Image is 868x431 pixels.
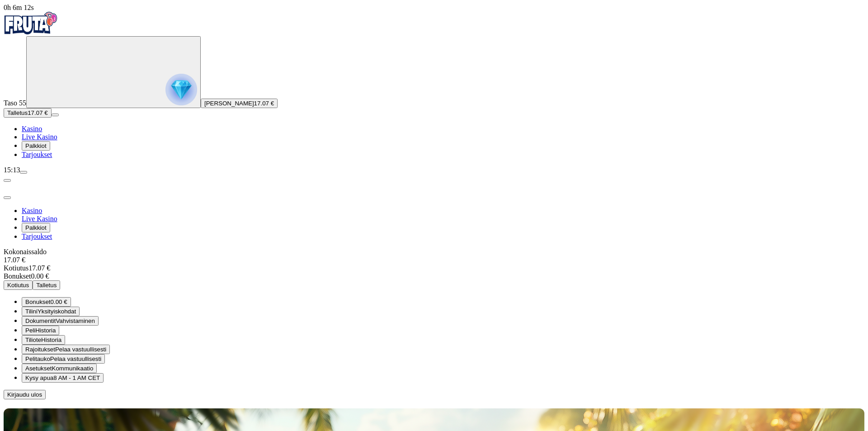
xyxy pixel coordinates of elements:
[35,327,56,334] span: Historia
[22,364,97,373] button: info iconAsetuksetKommunikaatio
[4,166,20,174] span: 15:13
[25,365,52,372] span: Asetukset
[201,99,278,108] button: [PERSON_NAME]17.07 €
[22,354,105,364] button: clock iconPelitaukoPelaa vastuullisesti
[4,12,864,159] nav: Primary
[22,326,59,335] button: 777 iconPeliHistoria
[4,272,31,280] span: Bonukset
[4,207,864,241] nav: Main menu
[7,391,42,398] span: Kirjaudu ulos
[22,373,104,383] button: chat iconKysy apua8 AM - 1 AM CET
[20,171,27,174] button: menu
[22,141,50,151] button: Palkkiot
[33,280,60,290] button: Talletus
[25,374,53,381] span: Kysy apua
[25,327,35,334] span: Peli
[4,196,11,199] button: close
[4,99,26,107] span: Taso 55
[36,282,57,289] span: Talletus
[25,308,38,315] span: Tilini
[25,224,47,231] span: Palkkiot
[7,109,28,116] span: Talletus
[22,335,65,345] button: credit-card iconTilioteHistoria
[22,207,42,214] a: Kasino
[204,100,254,107] span: [PERSON_NAME]
[25,346,55,353] span: Rajoitukset
[25,142,47,149] span: Palkkiot
[254,100,274,107] span: 17.07 €
[165,74,197,105] img: reward progress
[25,336,41,343] span: Tiliote
[56,317,94,324] span: Vahvistaminen
[22,223,50,232] button: Palkkiot
[22,307,80,316] button: user iconTiliniYksityiskohdat
[22,316,99,326] button: doc iconDokumentitVahvistaminen
[38,308,76,315] span: Yksityiskohdat
[4,264,28,272] span: Kotiutus
[22,125,42,133] a: Kasino
[4,272,864,280] div: 0.00 €
[22,133,57,141] a: Live Kasino
[4,4,34,11] span: user session time
[51,298,67,305] span: 0.00 €
[28,109,47,116] span: 17.07 €
[4,28,58,36] a: Fruta
[22,345,110,354] button: limits iconRajoituksetPelaa vastuullisesti
[53,374,100,381] span: 8 AM - 1 AM CET
[4,256,864,264] div: 17.07 €
[41,336,61,343] span: Historia
[4,248,864,264] div: Kokonaissaldo
[4,179,11,182] button: chevron-left icon
[52,114,59,116] button: menu
[25,298,51,305] span: Bonukset
[22,151,52,158] a: Tarjoukset
[25,317,56,324] span: Dokumentit
[4,12,58,34] img: Fruta
[4,125,864,159] nav: Main menu
[52,365,94,372] span: Kommunikaatio
[4,264,864,272] div: 17.07 €
[22,215,57,223] a: Live Kasino
[25,355,50,362] span: Pelitauko
[22,232,52,240] a: Tarjoukset
[4,280,33,290] button: Kotiutus
[4,390,46,399] button: Kirjaudu ulos
[26,36,201,108] button: reward progress
[4,108,52,118] button: Talletusplus icon17.07 €
[55,346,106,353] span: Pelaa vastuullisesti
[50,355,101,362] span: Pelaa vastuullisesti
[22,297,71,307] button: smiley iconBonukset0.00 €
[7,282,29,289] span: Kotiutus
